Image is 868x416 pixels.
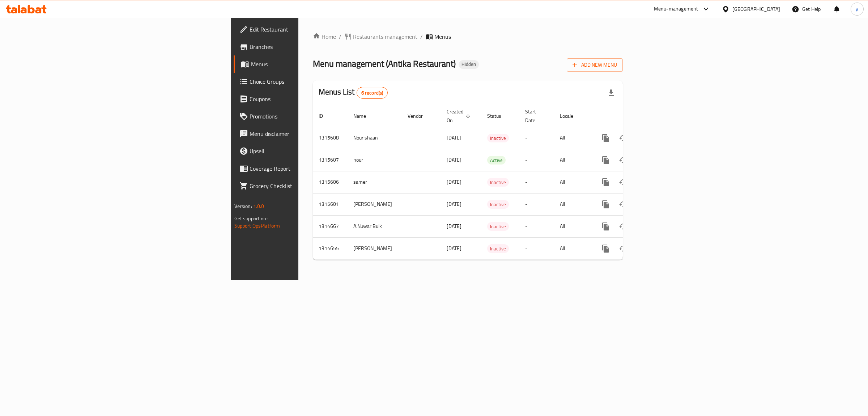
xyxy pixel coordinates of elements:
span: Vendor [408,112,432,120]
button: Change Status [614,218,632,235]
li: / [420,32,423,41]
span: Inactive [487,134,509,142]
td: All [554,193,591,215]
button: more [597,129,614,147]
h2: Menus List [319,87,388,99]
td: - [519,237,554,259]
span: Coverage Report [250,164,370,173]
button: more [597,174,614,191]
a: Menu disclaimer [234,125,376,142]
span: Get support on: [234,214,268,223]
a: Menus [234,55,376,73]
a: Coupons [234,90,376,108]
table: enhanced table [313,105,672,260]
span: Edit Restaurant [250,25,370,34]
span: Choice Groups [250,77,370,86]
td: All [554,127,591,149]
span: [DATE] [447,155,461,165]
nav: breadcrumb [313,32,623,41]
a: Restaurants management [344,32,417,41]
button: Change Status [614,129,632,147]
span: Active [487,156,506,165]
span: Menu disclaimer [250,129,370,138]
div: Total records count [357,87,388,99]
span: Coupons [250,95,370,103]
span: Restaurants management [353,32,417,41]
span: Status [487,112,511,120]
button: Change Status [614,174,632,191]
span: Name [353,112,375,120]
th: Actions [591,105,672,127]
a: Grocery Checklist [234,177,376,195]
span: [DATE] [447,244,461,253]
span: Locale [560,112,583,120]
td: - [519,215,554,237]
button: Change Status [614,196,632,213]
button: more [597,240,614,257]
div: Menu-management [654,5,698,13]
td: All [554,149,591,171]
button: more [597,151,614,169]
span: Created On [447,107,473,125]
button: more [597,196,614,213]
span: Promotions [250,112,370,121]
div: Active [487,156,506,165]
span: [DATE] [447,133,461,142]
div: Export file [603,84,620,101]
td: - [519,149,554,171]
span: [DATE] [447,177,461,187]
span: Inactive [487,178,509,187]
span: Upsell [250,147,370,155]
span: [DATE] [447,199,461,209]
button: Change Status [614,240,632,257]
td: All [554,237,591,259]
a: Edit Restaurant [234,21,376,38]
span: Menus [251,60,370,68]
div: Inactive [487,200,509,209]
span: Hidden [459,61,479,67]
span: 1.0.0 [253,201,264,211]
span: Version: [234,201,252,211]
div: Inactive [487,178,509,187]
div: [GEOGRAPHIC_DATA] [732,5,780,13]
a: Coverage Report [234,160,376,177]
td: All [554,171,591,193]
a: Branches [234,38,376,55]
button: Add New Menu [567,58,623,72]
span: 6 record(s) [357,90,388,96]
button: more [597,218,614,235]
span: Inactive [487,245,509,253]
span: Start Date [525,107,545,125]
a: Support.OpsPlatform [234,221,280,230]
td: - [519,127,554,149]
span: [DATE] [447,221,461,231]
td: All [554,215,591,237]
span: Menu management ( Antika Restaurant ) [313,55,456,72]
span: Add New Menu [573,61,617,70]
a: Upsell [234,142,376,160]
span: Menus [434,32,451,41]
span: Branches [250,42,370,51]
td: - [519,171,554,193]
span: y [856,5,858,13]
span: Inactive [487,222,509,231]
div: Hidden [459,60,479,69]
button: Change Status [614,151,632,169]
td: - [519,193,554,215]
span: Inactive [487,200,509,209]
span: Grocery Checklist [250,182,370,190]
a: Choice Groups [234,73,376,90]
span: ID [319,112,332,120]
a: Promotions [234,108,376,125]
